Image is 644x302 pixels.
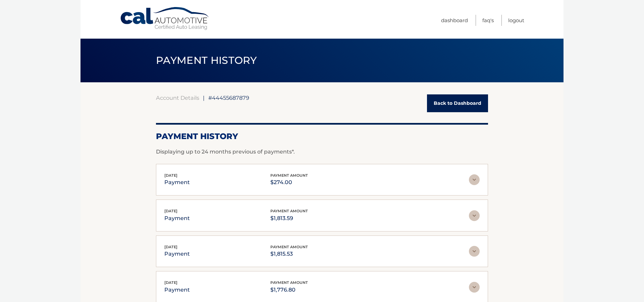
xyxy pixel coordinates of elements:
span: [DATE] [164,173,177,178]
img: accordion-rest.svg [469,246,480,257]
span: payment amount [270,280,308,285]
h2: Payment History [156,131,488,141]
p: payment [164,214,190,223]
p: payment [164,178,190,187]
p: Displaying up to 24 months previous of payments*. [156,148,488,156]
span: PAYMENT HISTORY [156,54,257,67]
a: Dashboard [441,15,468,26]
p: $274.00 [270,178,308,187]
img: accordion-rest.svg [469,174,480,185]
span: payment amount [270,209,308,213]
p: payment [164,285,190,295]
span: [DATE] [164,209,177,213]
img: accordion-rest.svg [469,210,480,221]
a: FAQ's [482,15,494,26]
span: #44455687879 [208,94,249,101]
p: payment [164,249,190,259]
span: payment amount [270,173,308,178]
span: | [203,94,205,101]
a: Account Details [156,94,199,101]
p: $1,776.80 [270,285,308,295]
img: accordion-rest.svg [469,282,480,293]
a: Cal Automotive [120,7,210,31]
span: [DATE] [164,280,177,285]
span: [DATE] [164,245,177,249]
a: Back to Dashboard [427,94,488,112]
a: Logout [508,15,524,26]
p: $1,813.59 [270,214,308,223]
span: payment amount [270,245,308,249]
p: $1,815.53 [270,249,308,259]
